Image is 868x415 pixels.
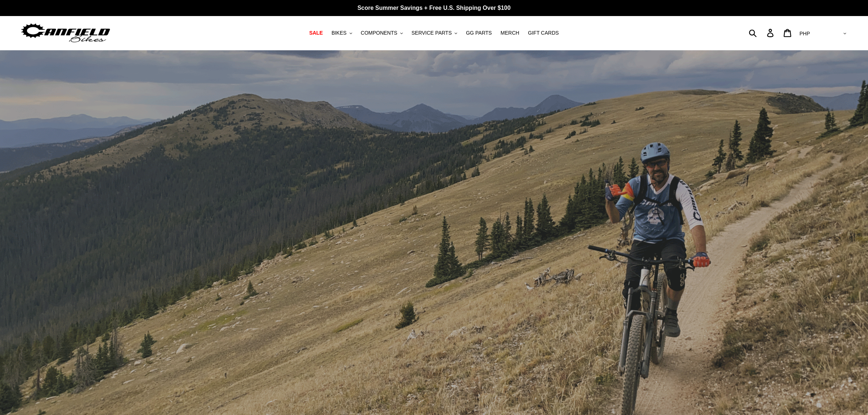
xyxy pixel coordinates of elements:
[20,22,111,44] img: Canfield Bikes
[412,30,452,36] span: SERVICE PARTS
[357,28,406,38] button: COMPONENTS
[501,30,519,36] span: MERCH
[524,28,563,38] a: GIFT CARDS
[408,28,461,38] button: SERVICE PARTS
[309,30,323,36] span: SALE
[328,28,355,38] button: BIKES
[466,30,492,36] span: GG PARTS
[331,30,346,36] span: BIKES
[528,30,559,36] span: GIFT CARDS
[753,25,771,41] input: Search
[305,28,326,38] a: SALE
[462,28,495,38] a: GG PARTS
[497,28,523,38] a: MERCH
[361,30,397,36] span: COMPONENTS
